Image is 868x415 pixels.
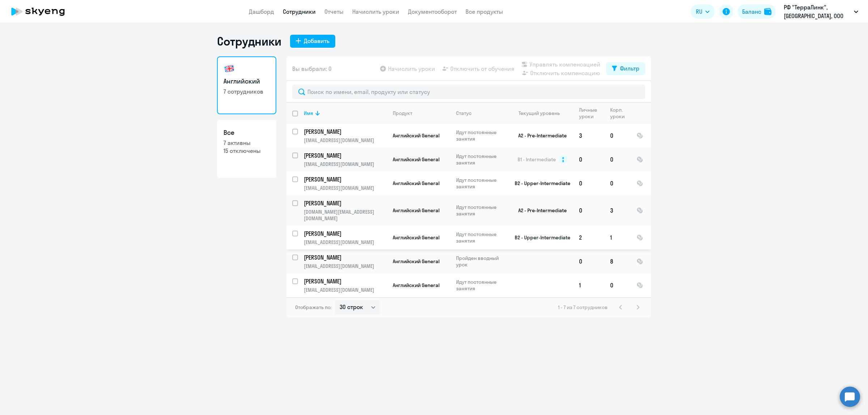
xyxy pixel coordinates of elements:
td: 0 [573,249,604,273]
a: [PERSON_NAME] [304,175,387,183]
td: 0 [604,273,631,297]
div: Личные уроки [579,107,604,120]
p: [EMAIL_ADDRESS][DOMAIN_NAME] [304,137,387,144]
a: [PERSON_NAME] [304,128,387,136]
span: Отображать по: [295,304,332,311]
td: 1 [604,226,631,249]
div: Имя [304,110,313,116]
a: Начислить уроки [352,8,399,15]
p: Идут постоянные занятия [456,177,506,190]
p: Пройден вводный урок [456,255,506,268]
p: Идут постоянные занятия [456,204,506,217]
td: 1 [573,273,604,297]
p: 7 активны [224,139,270,147]
td: 0 [573,195,604,226]
p: [EMAIL_ADDRESS][DOMAIN_NAME] [304,185,387,191]
div: Текущий уровень [512,110,573,116]
button: RU [691,4,715,19]
td: B2 - Upper-Intermediate [506,171,573,195]
h1: Сотрудники [217,34,281,48]
div: Личные уроки [579,107,599,120]
td: 3 [573,124,604,147]
a: [PERSON_NAME] [304,277,387,285]
span: RU [696,7,702,16]
td: 0 [604,147,631,171]
p: Идут постоянные занятия [456,279,506,292]
div: Имя [304,110,387,116]
p: Идут постоянные занятия [456,231,506,244]
span: Английский General [393,180,439,187]
a: Все продукты [465,8,503,15]
span: 1 - 7 из 7 сотрудников [558,304,608,311]
button: Добавить [290,35,335,48]
span: Английский General [393,234,439,241]
div: Корп. уроки [610,107,630,120]
td: 3 [604,195,631,226]
p: [EMAIL_ADDRESS][DOMAIN_NAME] [304,239,387,245]
span: Английский General [393,282,439,288]
p: [DOMAIN_NAME][EMAIL_ADDRESS][DOMAIN_NAME] [304,209,387,222]
td: B2 - Upper-Intermediate [506,226,573,249]
p: Идут постоянные занятия [456,129,506,142]
p: [PERSON_NAME] [304,277,386,285]
input: Поиск по имени, email, продукту или статусу [292,85,645,99]
p: [EMAIL_ADDRESS][DOMAIN_NAME] [304,263,387,269]
p: [EMAIL_ADDRESS][DOMAIN_NAME] [304,161,387,167]
button: Фильтр [606,62,645,75]
div: Статус [456,110,472,116]
a: Все7 активны15 отключены [217,120,276,178]
span: Английский General [393,156,439,163]
a: Английский7 сотрудников [217,56,276,114]
span: Английский General [393,258,439,265]
td: A2 - Pre-Intermediate [506,195,573,226]
a: Дашборд [249,8,274,15]
div: Продукт [393,110,412,116]
a: [PERSON_NAME] [304,253,387,261]
img: english [224,63,235,74]
div: Баланс [742,7,761,16]
a: [PERSON_NAME] [304,199,387,207]
p: [PERSON_NAME] [304,175,386,183]
span: Английский General [393,207,439,214]
span: Английский General [393,132,439,139]
td: 2 [573,226,604,249]
p: Идут постоянные занятия [456,153,506,166]
div: Продукт [393,110,450,116]
p: РФ "ТерраЛинк", [GEOGRAPHIC_DATA], ООО [784,3,851,20]
div: Фильтр [620,64,639,73]
span: Вы выбрали: 0 [292,64,332,73]
a: [PERSON_NAME] [304,230,387,238]
a: [PERSON_NAME] [304,151,387,159]
td: 0 [573,147,604,171]
p: [PERSON_NAME] [304,151,386,159]
button: РФ "ТерраЛинк", [GEOGRAPHIC_DATA], ООО [780,3,862,20]
td: 8 [604,249,631,273]
td: A2 - Pre-Intermediate [506,124,573,147]
img: balance [764,8,771,15]
p: [PERSON_NAME] [304,230,386,238]
span: B1 - Intermediate [518,156,556,163]
td: 0 [604,124,631,147]
td: 0 [573,171,604,195]
div: Статус [456,110,506,116]
div: Корп. уроки [610,107,626,120]
p: [PERSON_NAME] [304,199,386,207]
td: 0 [604,171,631,195]
div: Текущий уровень [519,110,560,116]
a: Документооборот [408,8,457,15]
div: Добавить [304,37,329,45]
h3: Английский [224,77,270,86]
p: 15 отключены [224,147,270,155]
p: [PERSON_NAME] [304,128,386,136]
button: Балансbalance [738,4,776,19]
p: [PERSON_NAME] [304,253,386,261]
p: [EMAIL_ADDRESS][DOMAIN_NAME] [304,287,387,293]
h3: Все [224,128,270,137]
a: Сотрудники [283,8,316,15]
a: Отчеты [324,8,344,15]
p: 7 сотрудников [224,87,270,95]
